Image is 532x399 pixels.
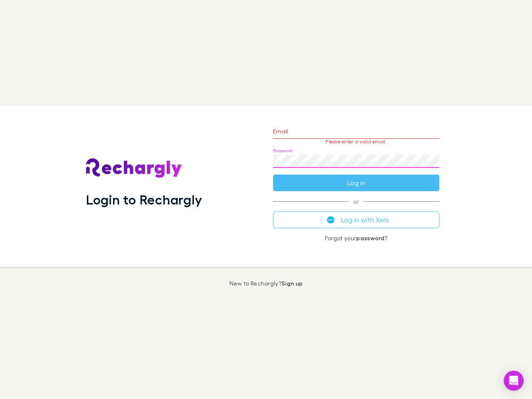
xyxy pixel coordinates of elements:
[273,139,439,145] p: Please enter a valid email.
[327,216,335,224] img: Xero's logo
[273,212,439,228] button: Log in with Xero
[356,234,384,241] a: password
[504,371,524,391] div: Open Intercom Messenger
[273,235,439,241] p: Forgot your ?
[273,148,293,154] label: Password
[229,280,303,287] p: New to Rechargly?
[86,158,182,178] img: Rechargly's Logo
[86,192,202,207] h1: Login to Rechargly
[281,280,303,287] a: Sign up
[273,175,439,191] button: Log in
